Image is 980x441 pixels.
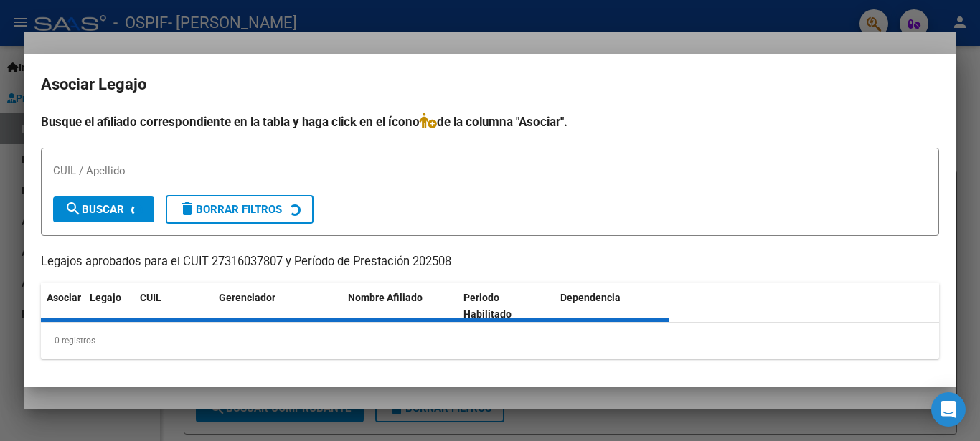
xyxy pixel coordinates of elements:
h4: Busque el afiliado correspondiente en la tabla y haga click en el ícono de la columna "Asociar". [41,113,939,131]
span: Buscar [65,203,124,216]
mat-icon: search [65,200,82,217]
mat-icon: delete [179,200,196,217]
span: Legajo [90,292,121,303]
datatable-header-cell: Periodo Habilitado [458,283,555,330]
datatable-header-cell: Dependencia [555,283,670,330]
span: CUIL [140,292,161,303]
div: Open Intercom Messenger [931,392,966,427]
span: Nombre Afiliado [348,292,423,303]
span: Periodo Habilitado [463,292,512,320]
h2: Asociar Legajo [41,71,939,98]
button: Buscar [53,196,154,222]
datatable-header-cell: Nombre Afiliado [342,283,458,330]
datatable-header-cell: CUIL [134,283,213,330]
span: Asociar [47,292,81,303]
p: Legajos aprobados para el CUIT 27316037807 y Período de Prestación 202508 [41,253,939,271]
datatable-header-cell: Gerenciador [213,283,342,330]
span: Borrar Filtros [179,203,282,216]
datatable-header-cell: Legajo [84,283,134,330]
span: Gerenciador [219,292,275,303]
span: Dependencia [560,292,621,303]
button: Borrar Filtros [166,195,314,224]
div: 0 registros [41,323,939,359]
datatable-header-cell: Asociar [41,283,84,330]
